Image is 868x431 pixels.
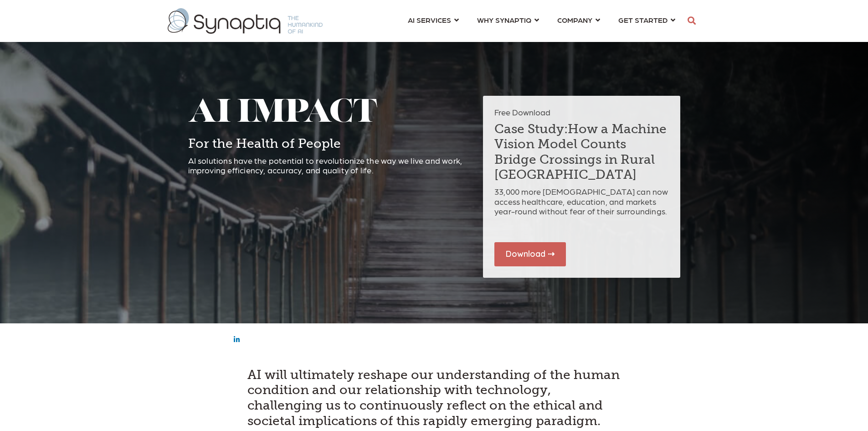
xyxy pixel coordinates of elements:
[247,367,620,428] span: AI will ultimately reshape our understanding of the human condition and our relationship with tec...
[494,121,568,136] span: Case Study:
[494,242,566,266] a: Download ⇢
[188,156,462,175] span: AI solutions have the potential to revolutionize the way we live and work, improving efficiency, ...
[188,136,470,151] h4: For the Health of People
[557,11,600,28] a: COMPANY
[494,121,667,182] span: How a Machine Vision Model Counts Bridge Crossings in Rural [GEOGRAPHIC_DATA]
[494,107,550,117] span: Free Download
[408,16,451,24] span: AI SERVICES
[408,11,459,28] a: AI SERVICES
[168,8,323,34] img: synaptiq logo-1
[399,5,684,37] nav: menu
[477,16,531,24] span: WHY SYNAPTIQ
[557,16,592,24] span: COMPANY
[618,16,668,24] span: GET STARTED
[477,11,539,28] a: WHY SYNAPTIQ
[618,11,675,28] a: GET STARTED
[494,187,668,216] span: 33,000 more [DEMOGRAPHIC_DATA] can now access healthcare, education, and markets year-round witho...
[188,96,470,132] h1: AI IMPACT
